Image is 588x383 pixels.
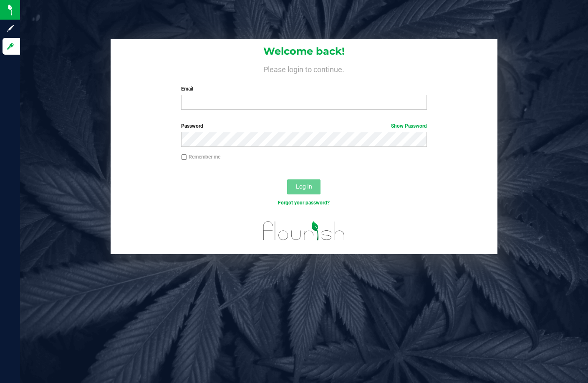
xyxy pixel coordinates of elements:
[278,200,330,206] a: Forgot your password?
[256,215,353,247] img: flourish_logo.svg
[181,123,203,129] span: Password
[111,46,497,57] h1: Welcome back!
[6,24,15,33] inline-svg: Sign up
[6,42,15,50] inline-svg: Log in
[287,179,320,194] button: Log In
[181,85,426,93] label: Email
[391,123,427,129] a: Show Password
[181,154,187,160] input: Remember me
[181,153,220,161] label: Remember me
[296,183,312,190] span: Log In
[111,63,497,73] h4: Please login to continue.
